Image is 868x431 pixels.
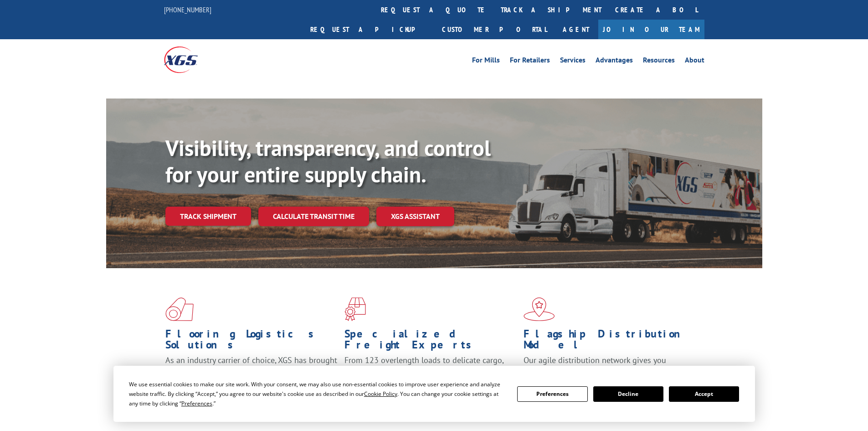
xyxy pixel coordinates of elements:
div: Cookie Consent Prompt [113,366,755,422]
a: Advantages [596,57,633,67]
h1: Specialized Freight Experts [344,328,517,355]
a: XGS ASSISTANT [376,207,454,226]
a: About [685,57,704,67]
div: We use essential cookies to make our site work. With your consent, we may also use non-essential ... [129,379,506,408]
a: Calculate transit time [258,207,369,226]
a: Customer Portal [435,20,554,39]
span: Cookie Policy [364,390,397,398]
a: [PHONE_NUMBER] [164,5,211,14]
h1: Flagship Distribution Model [524,328,696,355]
a: For Mills [472,57,500,67]
a: Join Our Team [598,20,704,39]
a: Services [560,57,586,67]
a: Resources [643,57,675,67]
h1: Flooring Logistics Solutions [165,328,338,355]
button: Preferences [517,386,587,402]
button: Accept [669,386,739,402]
img: xgs-icon-flagship-distribution-model-red [524,297,555,321]
span: Preferences [181,400,212,407]
b: Visibility, transparency, and control for your entire supply chain. [165,134,491,188]
span: As an industry carrier of choice, XGS has brought innovation and dedication to flooring logistics... [165,355,337,387]
a: Request a pickup [303,20,435,39]
img: xgs-icon-focused-on-flooring-red [344,297,366,321]
span: Our agile distribution network gives you nationwide inventory management on demand. [524,355,691,376]
a: Track shipment [165,207,251,226]
a: For Retailers [510,57,550,67]
a: Agent [554,20,598,39]
p: From 123 overlength loads to delicate cargo, our experienced staff knows the best way to move you... [344,355,517,395]
button: Decline [593,386,663,402]
img: xgs-icon-total-supply-chain-intelligence-red [165,297,194,321]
